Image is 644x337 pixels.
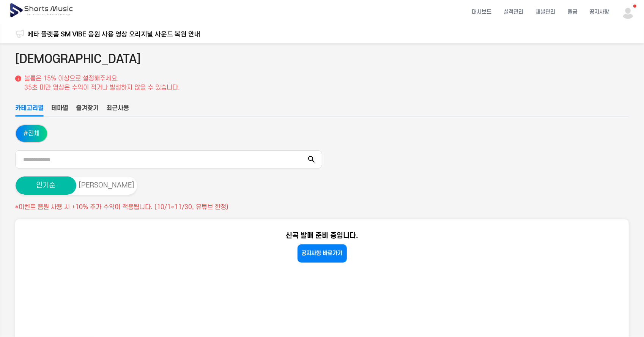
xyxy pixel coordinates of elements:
[15,104,44,117] button: 카테고리별
[106,104,129,117] button: 최근사용
[529,2,561,22] a: 채널관리
[76,104,99,117] button: 즐겨찾기
[466,2,498,22] a: 대시보드
[15,51,141,68] h2: [DEMOGRAPHIC_DATA]
[15,203,629,212] p: *이벤트 음원 사용 시 +10% 추가 수익이 적용됩니다. (10/1~11/30, 유튜브 한정)
[621,5,635,19] img: 사용자 이미지
[16,125,47,142] button: #전체
[51,104,68,117] button: 테마별
[16,176,76,195] button: 인기순
[561,2,583,22] a: 출금
[27,29,200,39] a: 메타 플랫폼 SM VIBE 음원 사용 영상 오리지널 사운드 복원 안내
[24,74,180,92] p: 볼륨은 15% 이상으로 설정해주세요. 35초 미만 영상은 수익이 적거나 발생하지 않을 수 있습니다.
[286,231,358,241] p: 신곡 발매 준비 중입니다.
[15,29,24,38] img: 알림 아이콘
[76,176,137,195] button: [PERSON_NAME]
[583,2,615,22] a: 공지사항
[15,76,21,82] img: 설명 아이콘
[498,2,529,22] a: 실적관리
[298,244,347,263] a: 공지사항 바로가기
